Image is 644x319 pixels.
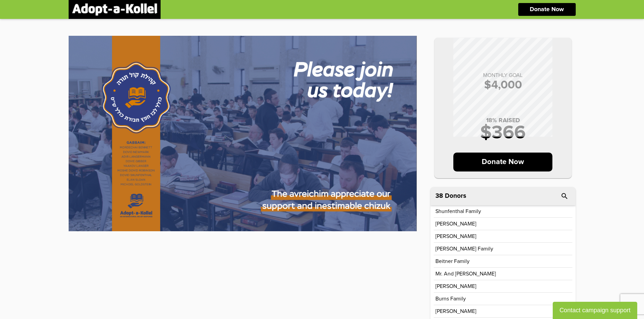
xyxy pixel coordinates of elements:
p: [PERSON_NAME] [435,284,476,289]
img: logonobg.png [72,3,157,16]
i: search [560,192,569,200]
p: Mr. and [PERSON_NAME] [435,271,496,276]
p: Beitner Family [435,259,470,264]
p: Burns Family [435,296,466,301]
p: [PERSON_NAME] Family [435,246,493,251]
button: Contact campaign support [553,302,637,319]
p: Shunfenthal Family [435,209,481,214]
p: [PERSON_NAME] [435,221,476,227]
span: 38 [435,193,443,199]
p: Donate Now [530,6,564,12]
p: Donate Now [453,153,552,171]
p: Donors [445,193,466,199]
p: $ [441,79,565,91]
p: [PERSON_NAME] [435,234,476,239]
img: wIXMKzDbdW.sHfyl5CMYm.jpg [69,36,417,231]
p: MONTHLY GOAL [441,73,565,78]
p: [PERSON_NAME] [435,309,476,314]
